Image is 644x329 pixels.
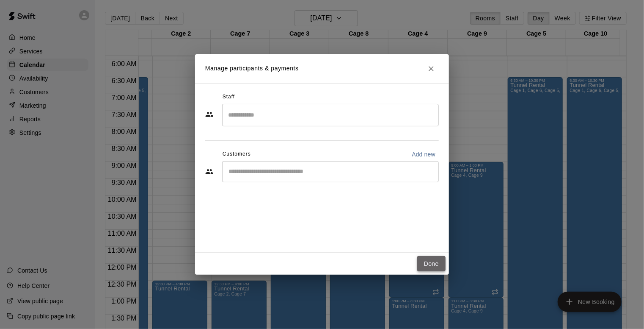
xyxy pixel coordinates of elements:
[205,110,214,119] svg: Staff
[205,167,214,176] svg: Customers
[417,256,446,272] button: Done
[223,90,235,104] span: Staff
[424,61,439,76] button: Close
[412,150,435,159] p: Add new
[408,148,439,161] button: Add new
[222,104,439,126] div: Search staff
[222,161,439,182] div: Start typing to search customers...
[205,64,299,73] p: Manage participants & payments
[223,148,251,161] span: Customers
